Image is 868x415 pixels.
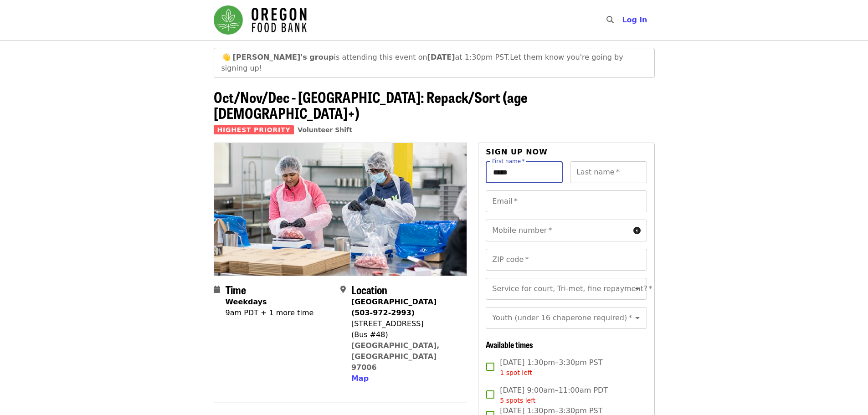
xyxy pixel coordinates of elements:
input: Search [619,9,627,31]
span: Sign up now [486,148,548,156]
strong: [DATE] [427,53,455,61]
button: Open [631,282,644,295]
span: Log in [622,15,647,24]
span: [DATE] 1:30pm–3:30pm PST [500,357,602,378]
img: Oregon Food Bank - Home [214,5,307,35]
strong: [GEOGRAPHIC_DATA] (503-972-2993) [351,297,437,317]
span: Available times [486,338,533,350]
input: Email [486,190,647,212]
span: Oct/Nov/Dec - [GEOGRAPHIC_DATA]: Repack/Sort (age [DEMOGRAPHIC_DATA]+) [214,86,528,123]
i: search icon [606,15,614,24]
button: Log in [615,11,654,29]
a: [GEOGRAPHIC_DATA], [GEOGRAPHIC_DATA] 97006 [351,341,440,372]
strong: [PERSON_NAME]'s group [233,53,334,61]
input: First name [486,161,563,183]
span: Map [351,374,369,383]
div: [STREET_ADDRESS] [351,318,460,329]
div: (Bus #48) [351,329,460,340]
span: [DATE] 9:00am–11:00am PDT [500,385,608,405]
input: ZIP code [486,249,647,271]
span: waving emoji [221,53,231,61]
i: circle-info icon [633,226,641,235]
span: Time [226,282,246,297]
img: Oct/Nov/Dec - Beaverton: Repack/Sort (age 10+) organized by Oregon Food Bank [214,143,467,275]
span: is attending this event on at 1:30pm PST. [233,53,510,61]
span: 5 spots left [500,397,535,404]
span: 1 spot left [500,369,532,376]
a: Volunteer Shift [298,126,352,133]
button: Open [631,312,644,324]
span: Highest Priority [214,125,294,134]
input: Last name [570,161,647,183]
span: Location [351,282,387,297]
i: map-marker-alt icon [340,285,346,294]
strong: Weekdays [226,297,267,306]
i: calendar icon [214,285,220,294]
button: Map [351,373,369,384]
div: 9am PDT + 1 more time [226,307,314,318]
label: First name [492,159,525,164]
input: Mobile number [486,220,629,241]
